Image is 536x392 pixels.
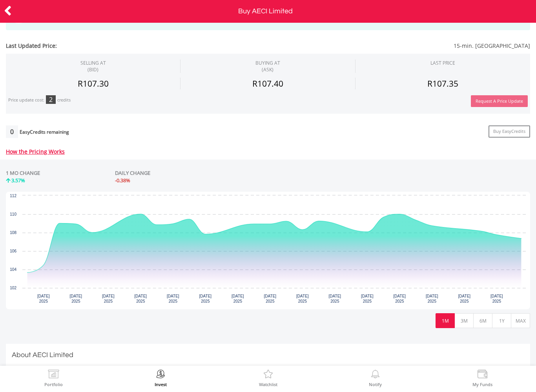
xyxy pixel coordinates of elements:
[155,370,167,381] img: Invest Now
[6,125,18,138] div: 0
[369,370,381,381] img: View Notifications
[115,169,246,177] div: DAILY CHANGE
[255,60,280,73] span: BUYING AT
[102,294,115,303] text: [DATE] 2025
[10,212,16,216] text: 110
[458,294,471,303] text: [DATE] 2025
[44,370,63,387] a: Portfolio
[296,294,309,303] text: [DATE] 2025
[10,267,16,272] text: 104
[472,382,492,387] label: My Funds
[78,78,109,89] span: R107.30
[492,313,511,328] button: 1Y
[6,192,530,309] svg: Interactive chart
[436,313,455,328] button: 1M
[70,294,82,303] text: [DATE] 2025
[8,97,44,103] div: Price update cost:
[10,286,16,290] text: 102
[20,129,69,136] div: EasyCredits remaining
[369,382,382,387] label: Notify
[489,125,530,138] a: Buy EasyCredits
[473,313,492,328] button: 6M
[135,294,147,303] text: [DATE] 2025
[80,60,106,73] div: SELLING AT
[259,370,277,387] a: Watchlist
[115,177,130,184] span: -0.38%
[426,294,438,303] text: [DATE] 2025
[232,294,244,303] text: [DATE] 2025
[454,313,474,328] button: 3M
[472,370,492,387] a: My Funds
[264,294,277,303] text: [DATE] 2025
[394,294,406,303] text: [DATE] 2025
[6,148,65,155] a: How the Pricing Works
[430,60,455,66] div: LAST PRICE
[46,95,56,104] div: 2
[329,294,341,303] text: [DATE] 2025
[10,249,16,253] text: 106
[262,370,274,381] img: Watchlist
[476,370,489,381] img: View Funds
[6,169,40,177] div: 1 MO CHANGE
[155,370,167,387] a: Invest
[511,313,530,328] button: MAX
[6,42,224,50] span: Last Updated Price:
[167,294,179,303] text: [DATE] 2025
[490,294,503,303] text: [DATE] 2025
[37,294,50,303] text: [DATE] 2025
[11,177,25,184] span: 3.57%
[224,42,530,50] span: 15-min. [GEOGRAPHIC_DATA]
[252,78,283,89] span: R107.40
[6,192,530,309] div: Chart. Highcharts interactive chart.
[57,97,71,103] div: credits
[427,78,458,89] span: R107.35
[47,370,60,381] img: View Portfolio
[369,370,382,387] a: Notify
[10,230,16,235] text: 108
[80,66,106,73] span: (BID)
[471,95,528,107] button: Request A Price Update
[259,382,277,387] label: Watchlist
[155,382,167,387] label: Invest
[10,194,16,198] text: 112
[255,66,280,73] span: (ASK)
[361,294,374,303] text: [DATE] 2025
[199,294,212,303] text: [DATE] 2025
[12,350,524,361] h3: About AECI Limited
[44,382,63,387] label: Portfolio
